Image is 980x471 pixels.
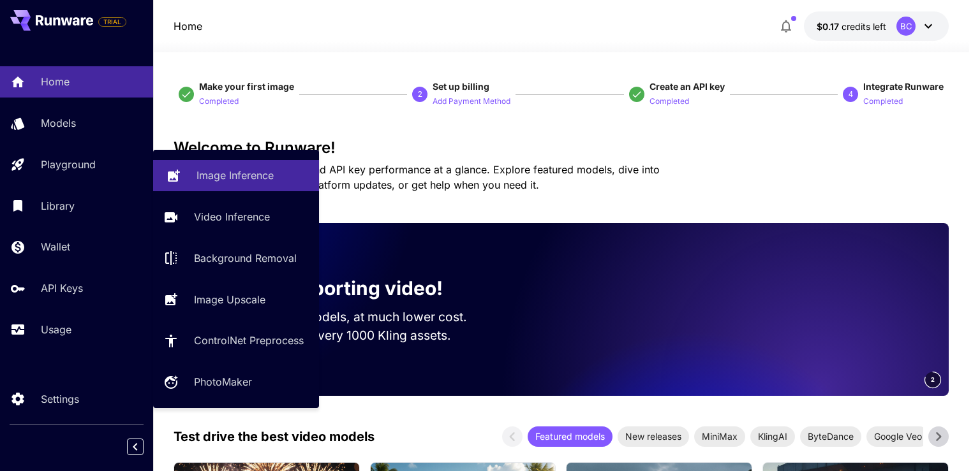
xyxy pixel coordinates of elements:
p: ControlNet Preprocess [194,333,304,348]
div: BC [896,17,916,36]
p: Run the best video models, at much lower cost. [194,308,491,326]
p: Library [41,198,75,214]
p: Completed [863,96,903,108]
p: Wallet [41,239,70,254]
p: Home [174,18,202,34]
p: Save up to $500 for every 1000 Kling assets. [194,326,491,345]
div: Collapse sidebar [137,435,153,458]
p: Video Inference [194,209,270,224]
p: Add Payment Method [433,96,510,108]
a: ControlNet Preprocess [153,325,319,356]
span: Set up billing [433,81,489,92]
p: Completed [650,96,689,108]
button: Collapse sidebar [127,438,144,455]
p: Usage [41,322,71,337]
span: ByteDance [800,430,861,443]
span: 2 [931,375,935,384]
p: Now supporting video! [230,274,443,303]
p: Models [41,115,76,131]
h3: Welcome to Runware! [174,139,949,157]
span: Add your payment card to enable full platform functionality. [98,14,126,29]
p: Test drive the best video models [174,427,375,446]
span: Check out your usage stats and API key performance at a glance. Explore featured models, dive int... [174,163,660,191]
p: 4 [849,89,853,100]
p: Home [41,74,70,89]
span: New releases [618,430,689,443]
span: Create an API key [650,81,725,92]
a: Background Removal [153,243,319,274]
span: KlingAI [750,430,795,443]
p: Settings [41,391,79,407]
p: Completed [199,96,239,108]
a: Image Inference [153,160,319,191]
span: Make your first image [199,81,294,92]
p: Image Inference [197,168,274,183]
p: 2 [418,89,422,100]
p: Image Upscale [194,292,265,307]
span: $0.17 [817,21,842,32]
a: PhotoMaker [153,366,319,398]
p: Playground [41,157,96,172]
nav: breadcrumb [174,18,202,34]
span: Integrate Runware [863,81,944,92]
a: Video Inference [153,201,319,233]
span: TRIAL [99,17,126,27]
p: Background Removal [194,250,297,266]
p: PhotoMaker [194,374,252,389]
span: Google Veo [866,430,930,443]
span: credits left [842,21,886,32]
span: Featured models [528,430,612,443]
a: Image Upscale [153,284,319,315]
p: API Keys [41,280,83,296]
button: $0.17428 [804,11,949,41]
div: $0.17428 [817,20,886,33]
span: MiniMax [694,430,745,443]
